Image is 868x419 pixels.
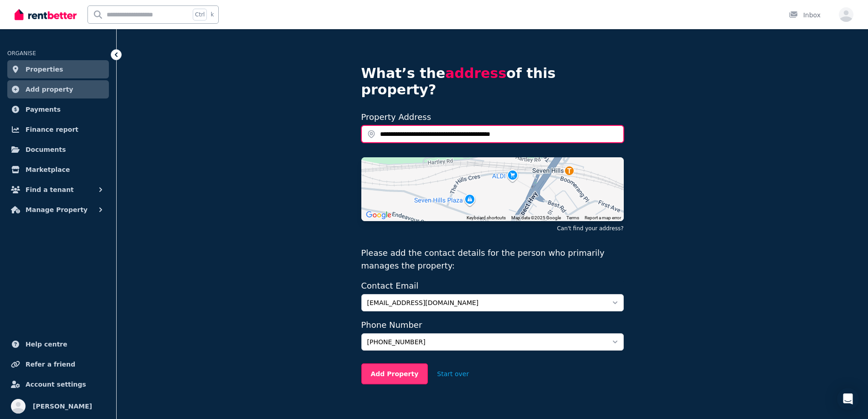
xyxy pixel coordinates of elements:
[467,215,506,221] button: Keyboard shortcuts
[26,359,75,370] span: Refer a friend
[33,401,92,412] span: [PERSON_NAME]
[361,319,624,331] label: Phone Number
[361,333,624,351] button: [PHONE_NUMBER]
[26,64,63,75] span: Properties
[7,201,109,219] button: Manage Property
[7,375,109,393] a: Account settings
[837,388,859,410] div: Open Intercom Messenger
[26,124,78,135] span: Finance report
[557,225,623,232] button: Can't find your address?
[566,215,579,220] a: Terms (opens in new tab)
[445,65,506,81] span: address
[7,355,109,373] a: Refer a friend
[361,294,624,311] button: [EMAIL_ADDRESS][DOMAIN_NAME]
[7,120,109,139] a: Finance report
[193,9,207,21] span: Ctrl
[26,144,66,155] span: Documents
[26,104,61,115] span: Payments
[367,298,605,307] span: [EMAIL_ADDRESS][DOMAIN_NAME]
[7,140,109,159] a: Documents
[15,8,77,21] img: RentBetter
[26,379,86,390] span: Account settings
[7,181,109,199] button: Find a tenant
[7,80,109,98] a: Add property
[26,204,87,215] span: Manage Property
[361,363,428,384] button: Add Property
[26,184,74,195] span: Find a tenant
[364,209,394,221] a: Click to see this area on Google Maps
[364,209,394,221] img: Google
[367,337,605,347] span: [PHONE_NUMBER]
[7,335,109,353] a: Help centre
[361,247,624,272] p: Please add the contact details for the person who primarily manages the property:
[26,164,70,175] span: Marketplace
[211,11,214,18] span: k
[7,60,109,78] a: Properties
[361,112,431,122] label: Property Address
[361,65,624,98] h4: What’s the of this property?
[7,50,36,57] span: ORGANISE
[26,84,73,95] span: Add property
[361,279,624,292] label: Contact Email
[428,364,478,384] button: Start over
[789,10,821,20] div: Inbox
[26,339,67,350] span: Help centre
[511,215,561,220] span: Map data ©2025 Google
[585,215,621,220] a: Report a map error
[7,100,109,119] a: Payments
[7,160,109,179] a: Marketplace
